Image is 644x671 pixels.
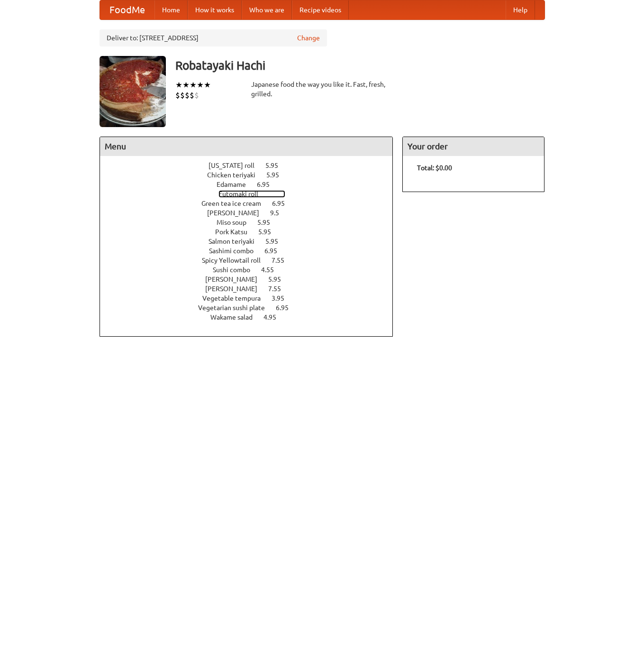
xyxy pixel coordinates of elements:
span: [PERSON_NAME] [207,209,269,217]
b: Total: $0.00 [417,164,452,172]
li: ★ [204,80,211,90]
div: Japanese food the way you like it. Fast, fresh, grilled. [251,80,393,99]
span: 5.95 [265,238,288,245]
span: 7.55 [268,285,290,293]
span: Pork Katsu [215,228,257,236]
li: $ [180,90,185,101]
span: 5.95 [268,276,290,283]
span: Spicy Yellowtail roll [202,257,270,264]
a: Wakame salad 4.95 [210,313,294,321]
div: Deliver to: [STREET_ADDRESS] [100,29,327,46]
a: Change [297,33,320,43]
a: Sashimi combo 6.95 [209,247,295,255]
span: 4.95 [263,313,286,321]
li: ★ [182,80,190,90]
li: ★ [197,80,204,90]
span: Sashimi combo [209,247,263,255]
a: Who we are [242,0,292,19]
span: 5.95 [266,171,289,179]
span: 9.5 [270,209,289,217]
li: $ [190,90,194,101]
li: ★ [175,80,182,90]
li: $ [194,90,199,101]
span: 6.95 [276,304,298,312]
a: [PERSON_NAME] 9.5 [207,209,297,217]
a: Pork Katsu 5.95 [215,228,289,236]
span: 5.95 [258,228,281,236]
a: Spicy Yellowtail roll 7.55 [202,257,302,264]
span: Chicken teriyaki [207,171,265,179]
a: How it works [188,0,242,19]
span: 7.55 [272,257,294,264]
span: Edamame [217,181,255,188]
a: Green tea ice cream 6.95 [201,200,302,207]
span: 5.95 [257,219,280,226]
span: 4.55 [261,266,283,274]
a: Home [154,0,188,19]
img: angular.jpg [100,56,166,127]
h3: Robatayaki Hachi [175,56,545,75]
span: 3.95 [272,294,294,302]
h4: Menu [100,137,393,156]
a: Edamame 6.95 [217,181,287,188]
span: Green tea ice cream [201,200,271,207]
span: [US_STATE] roll [209,162,264,169]
a: [PERSON_NAME] 5.95 [205,276,299,283]
li: $ [175,90,180,101]
a: Sushi combo 4.55 [213,266,291,274]
span: [PERSON_NAME] [205,285,267,293]
span: 5.95 [265,162,288,169]
a: Vegetable tempura 3.95 [202,294,302,302]
a: [US_STATE] roll 5.95 [209,162,296,169]
a: Miso soup 5.95 [217,219,288,226]
li: ★ [190,80,197,90]
span: Wakame salad [210,313,262,321]
h4: Your order [403,137,544,156]
span: Sushi combo [213,266,260,274]
span: Salmon teriyaki [209,238,264,245]
a: Salmon teriyaki 5.95 [209,238,296,245]
span: Futomaki roll [218,190,268,198]
span: 6.95 [272,200,294,207]
span: Vegetable tempura [202,294,270,302]
li: $ [185,90,190,101]
span: Vegetarian sushi plate [198,304,274,312]
a: Help [506,0,535,19]
a: Vegetarian sushi plate 6.95 [198,304,306,312]
a: [PERSON_NAME] 7.55 [205,285,299,293]
span: Miso soup [217,219,256,226]
span: [PERSON_NAME] [205,276,267,283]
a: Recipe videos [292,0,349,19]
span: 6.95 [264,247,287,255]
span: 6.95 [257,181,279,188]
a: Futomaki roll [218,190,285,198]
a: FoodMe [100,0,154,19]
a: Chicken teriyaki 5.95 [207,171,297,179]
